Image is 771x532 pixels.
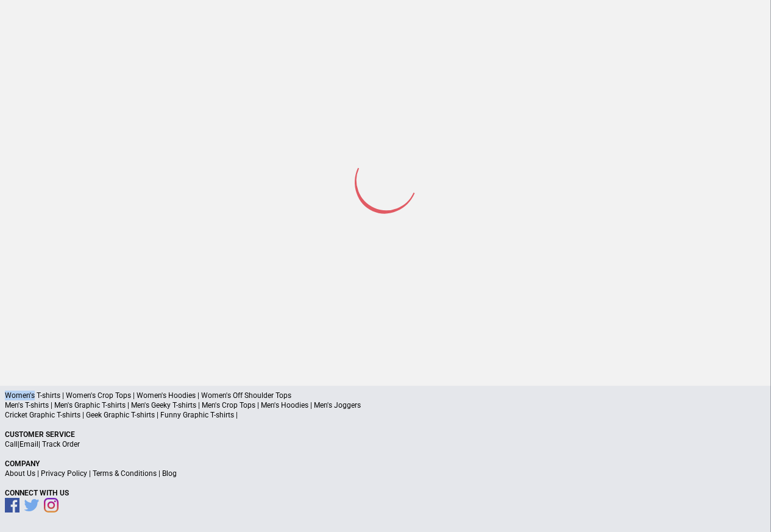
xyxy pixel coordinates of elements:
[5,391,766,400] p: Women's T-shirts | Women's Crop Tops | Women's Hoodies | Women's Off Shoulder Tops
[42,440,80,449] a: Track Order
[41,469,87,478] a: Privacy Policy
[20,440,38,449] a: Email
[5,459,766,469] p: Company
[5,440,18,449] a: Call
[5,410,766,420] p: Cricket Graphic T-shirts | Geek Graphic T-shirts | Funny Graphic T-shirts |
[5,469,35,478] a: About Us
[93,469,157,478] a: Terms & Conditions
[5,469,766,478] p: | | |
[162,469,177,478] a: Blog
[5,400,766,410] p: Men's T-shirts | Men's Graphic T-shirts | Men's Geeky T-shirts | Men's Crop Tops | Men's Hoodies ...
[5,430,766,439] p: Customer Service
[5,488,766,498] p: Connect With Us
[5,439,766,449] p: | |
